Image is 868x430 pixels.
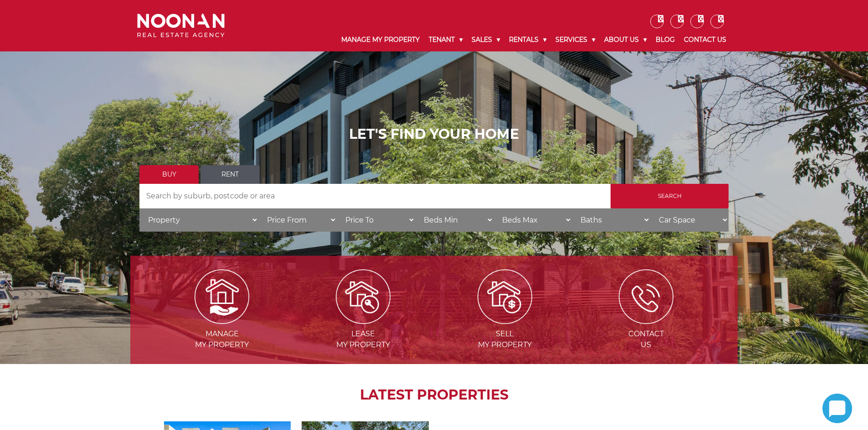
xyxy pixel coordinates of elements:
span: Sell my Property [435,329,575,350]
img: Sell my property [478,269,532,324]
span: Contact Us [576,329,716,350]
a: Lease my property Leasemy Property [293,292,433,349]
a: ICONS ContactUs [576,292,716,349]
span: Manage my Property [152,329,292,350]
input: Search [611,184,729,208]
img: Manage my Property [195,269,249,324]
input: Search by suburb, postcode or area [139,184,611,208]
h2: LATEST PROPERTIES [153,387,715,403]
a: Services [551,28,600,51]
a: Buy [139,165,199,184]
img: Lease my property [336,269,390,324]
a: Rent [200,165,260,184]
a: Blog [651,28,679,51]
a: Sales [467,28,504,51]
a: About Us [600,28,651,51]
a: Tenant [424,28,467,51]
a: Rentals [504,28,551,51]
a: Contact Us [679,28,731,51]
img: ICONS [619,269,673,324]
a: Sell my property Sellmy Property [435,292,575,349]
a: Manage My Property [337,28,424,51]
h1: LET'S FIND YOUR HOME [139,126,729,142]
img: Noonan Real Estate Agency [137,14,225,38]
span: Lease my Property [293,329,433,350]
a: Manage my Property Managemy Property [152,292,292,349]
